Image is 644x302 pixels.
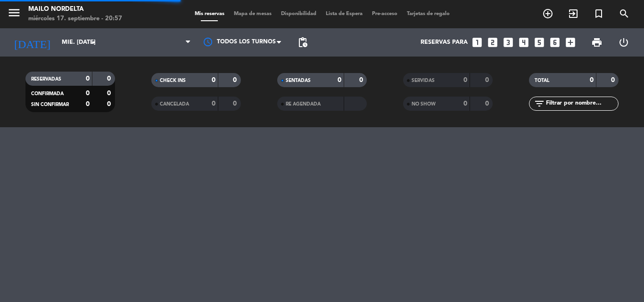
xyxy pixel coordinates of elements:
span: Lista de Espera [321,11,367,16]
strong: 0 [212,77,215,83]
strong: 0 [86,75,90,82]
i: turned_in_not [593,8,604,19]
strong: 0 [611,77,617,83]
span: Reservas para [421,39,468,46]
button: menu [7,6,21,23]
strong: 0 [338,77,341,83]
span: print [591,37,603,48]
strong: 0 [233,77,239,83]
i: looks_6 [549,36,561,49]
strong: 0 [212,100,215,107]
span: RESERVADAS [31,77,61,82]
span: TOTAL [535,78,549,83]
span: CANCELADA [160,102,189,106]
span: Pre-acceso [367,11,402,16]
div: miércoles 17. septiembre - 20:57 [28,14,122,24]
span: NO SHOW [412,102,436,106]
strong: 0 [590,77,594,83]
strong: 0 [107,101,113,107]
i: filter_list [534,98,545,109]
strong: 0 [359,77,365,83]
span: Tarjetas de regalo [402,11,454,16]
span: CHECK INS [160,78,186,83]
i: menu [7,6,21,20]
span: CONFIRMADA [31,91,64,96]
i: looks_two [487,36,499,49]
div: Mailo Nordelta [28,5,122,14]
span: RE AGENDADA [286,102,321,106]
i: [DATE] [7,32,57,53]
i: looks_3 [502,36,514,49]
i: arrow_drop_down [88,37,99,48]
strong: 0 [485,77,491,83]
span: Mapa de mesas [229,11,276,16]
i: exit_to_app [568,8,579,19]
strong: 0 [485,100,491,107]
strong: 0 [463,77,467,83]
i: search [619,8,630,19]
strong: 0 [86,90,90,97]
span: Disponibilidad [276,11,321,16]
i: add_box [564,36,577,49]
i: power_settings_new [618,37,629,48]
span: SENTADAS [286,78,311,83]
i: looks_one [471,36,483,49]
span: SERVIDAS [412,78,435,83]
span: Mis reservas [190,11,229,16]
i: looks_4 [518,36,530,49]
div: LOG OUT [610,28,637,57]
strong: 0 [86,101,90,107]
strong: 0 [463,100,467,107]
i: looks_5 [533,36,545,49]
input: Filtrar por nombre... [545,98,618,109]
span: SIN CONFIRMAR [31,102,69,107]
strong: 0 [107,90,113,97]
i: add_circle_outline [542,8,553,19]
span: pending_actions [297,37,308,48]
strong: 0 [233,100,239,107]
strong: 0 [107,75,113,82]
